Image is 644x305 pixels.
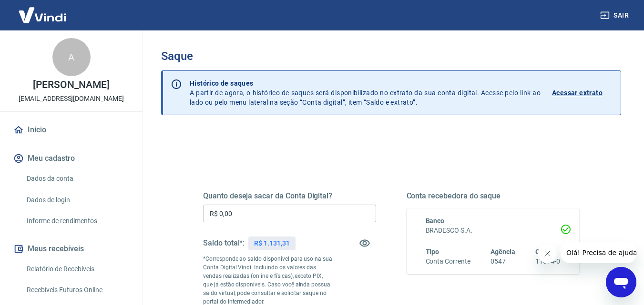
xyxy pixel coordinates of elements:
span: Conta [535,248,553,256]
button: Meu cadastro [11,148,131,169]
iframe: Botão para abrir a janela de mensagens [606,267,636,297]
span: Olá! Precisa de ajuda? [6,7,80,14]
p: A partir de agora, o histórico de saques será disponibilizado no extrato da sua conta digital. Ac... [190,79,541,107]
h5: Quanto deseja sacar da Conta Digital? [203,191,376,201]
button: Meus recebíveis [11,238,131,259]
p: Acessar extrato [552,88,603,98]
p: [PERSON_NAME] [33,80,109,90]
span: Banco [426,217,445,225]
h6: BRADESCO S.A. [426,226,561,236]
a: Relatório de Recebíveis [23,259,131,279]
span: Agência [491,248,515,256]
a: Início [11,119,131,140]
a: Acessar extrato [552,79,613,107]
p: R$ 1.131,31 [254,238,289,248]
h5: Conta recebedora do saque [407,191,580,201]
a: Dados da conta [23,169,131,188]
a: Recebíveis Futuros Online [23,280,131,300]
h6: 11014-0 [535,256,560,266]
iframe: Fechar mensagem [538,244,557,263]
a: Dados de login [23,190,131,210]
p: Histórico de saques [190,79,541,88]
h6: 0547 [491,256,515,266]
a: Informe de rendimentos [23,211,131,231]
iframe: Mensagem da empresa [561,242,636,263]
button: Sair [598,7,633,24]
img: Vindi [11,0,73,30]
h6: Conta Corrente [426,256,470,266]
div: A [52,38,91,76]
h5: Saldo total*: [203,238,245,248]
p: [EMAIL_ADDRESS][DOMAIN_NAME] [19,94,124,104]
span: Tipo [426,248,440,256]
h3: Saque [161,49,621,63]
